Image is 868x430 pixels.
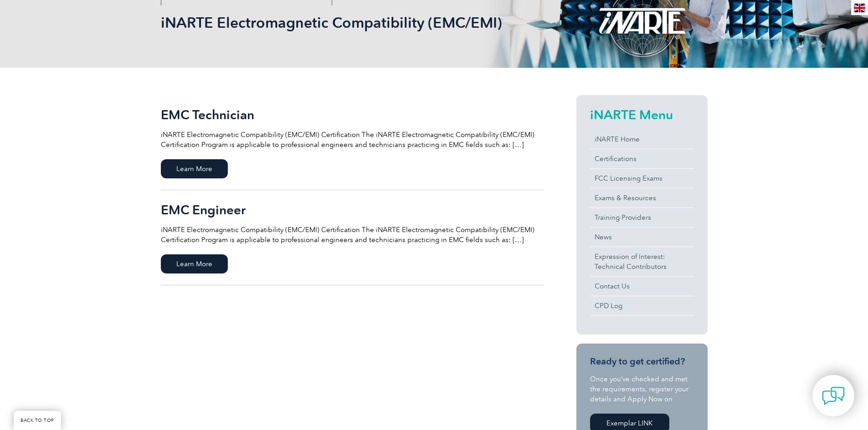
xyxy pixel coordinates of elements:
[590,149,694,168] a: Certifications
[161,202,544,217] h2: EMC Engineer
[161,107,544,122] h2: EMC Technician
[590,169,694,188] a: FCC Licensing Exams
[854,4,865,12] img: en
[161,130,544,150] p: iNARTE Electromagnetic Compatibility (EMC/EMI) Certification The iNARTE Electromagnetic Compatibi...
[590,296,694,315] a: CPD Log
[161,190,544,285] a: EMC Engineer iNARTE Electromagnetic Compatibility (EMC/EMI) Certification The iNARTE Electromagne...
[590,130,694,149] a: iNARTE Home
[590,208,694,227] a: Training Providers
[822,384,845,407] img: contact-chat.png
[590,374,694,404] p: Once you’ve checked and met the requirements, register your details and Apply Now on
[161,254,228,273] span: Learn More
[590,107,694,122] h2: iNARTE Menu
[590,188,694,207] a: Exams & Resources
[161,95,544,190] a: EMC Technician iNARTE Electromagnetic Compatibility (EMC/EMI) Certification The iNARTE Electromag...
[590,228,694,247] a: News
[161,225,544,245] p: iNARTE Electromagnetic Compatibility (EMC/EMI) Certification The iNARTE Electromagnetic Compatibi...
[161,14,511,31] h1: iNARTE Electromagnetic Compatibility (EMC/EMI)
[590,356,694,367] h3: Ready to get certified?
[590,247,694,276] a: Expression of Interest:Technical Contributors
[590,277,694,296] a: Contact Us
[161,159,228,178] span: Learn More
[14,411,61,430] a: BACK TO TOP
